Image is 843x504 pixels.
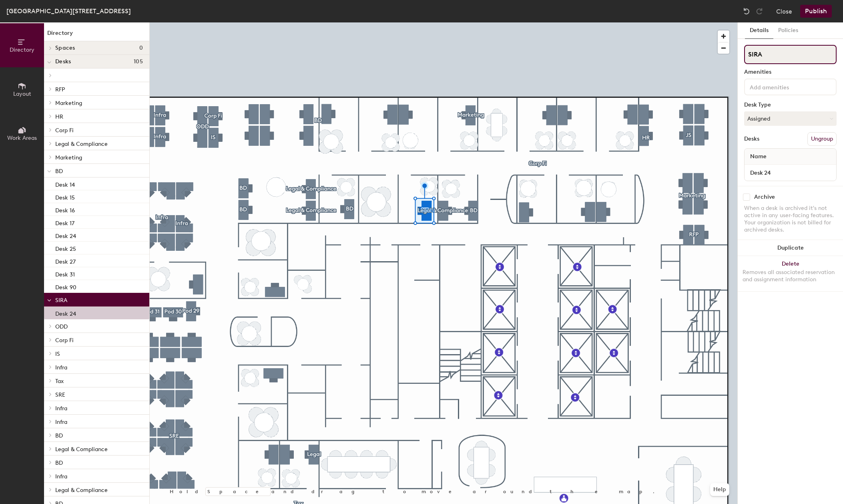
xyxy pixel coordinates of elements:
span: Infra [55,473,67,480]
div: Desks [744,136,759,142]
button: Policies [773,22,803,39]
span: Directory [10,46,34,53]
span: Tax [55,378,64,385]
span: Legal & Compliance [55,446,108,453]
div: Amenities [744,69,837,75]
span: Corp Fi [55,127,74,134]
span: Spaces [55,45,75,51]
span: Corp Fi [55,337,74,344]
span: HR [55,113,63,120]
span: Marketing [55,100,82,107]
div: [GEOGRAPHIC_DATA][STREET_ADDRESS] [6,6,131,16]
span: SRE [55,391,65,398]
span: Desks [55,58,71,65]
span: RFP [55,86,65,93]
input: Add amenities [748,82,820,91]
button: Publish [800,5,832,18]
span: BD [55,460,63,466]
p: Desk 27 [55,256,76,265]
span: 105 [134,58,143,65]
span: Legal & Compliance [55,141,108,147]
span: Layout [13,91,31,97]
span: Name [746,149,771,164]
p: Desk 25 [55,243,76,252]
button: Details [745,22,773,39]
img: Undo [743,7,751,15]
div: Removes all associated reservation and assignment information [743,269,838,283]
button: Ungroup [807,132,837,146]
span: Marketing [55,154,82,161]
p: Desk 31 [55,269,75,278]
span: BD [55,432,63,439]
span: SIRA [55,297,67,304]
span: 0 [139,45,143,51]
button: Duplicate [738,240,843,256]
span: ODD [55,323,68,330]
div: Archive [754,194,775,200]
span: Infra [55,419,67,425]
p: Desk 24 [55,230,76,240]
img: Redo [755,7,763,15]
span: Legal & Compliance [55,487,108,494]
span: BD [55,168,63,175]
span: Infra [55,364,67,371]
p: Desk 24 [55,308,76,317]
p: Desk 90 [55,282,76,291]
input: Unnamed desk [746,167,835,178]
button: Assigned [744,111,837,126]
div: Desk Type [744,102,837,108]
p: Desk 17 [55,218,74,227]
button: Close [776,5,792,18]
span: Work Areas [7,135,37,141]
p: Desk 15 [55,192,75,201]
button: Help [710,483,729,496]
p: Desk 14 [55,179,75,188]
span: IS [55,351,60,357]
span: Infra [55,405,67,412]
p: Desk 16 [55,205,75,214]
button: DeleteRemoves all associated reservation and assignment information [738,256,843,291]
div: When a desk is archived it's not active in any user-facing features. Your organization is not bil... [744,205,837,234]
h1: Directory [44,29,149,41]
